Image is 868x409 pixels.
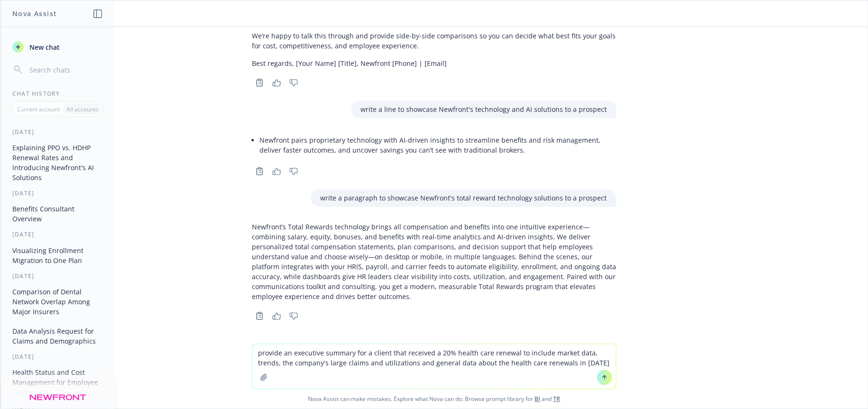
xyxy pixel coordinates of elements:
[320,193,607,203] p: write a paragraph to showcase Newfront's total reward technology solutions to a prospect
[252,222,616,301] p: Newfront’s Total Rewards technology brings all compensation and benefits into one intuitive exper...
[252,344,616,389] textarea: provide an executive summary for a client that received a 20% health care renewal to include mark...
[286,309,301,322] button: Thumbs down
[1,272,114,280] div: [DATE]
[1,353,114,361] div: [DATE]
[66,105,98,113] p: All accounts
[1,189,114,197] div: [DATE]
[1,128,114,136] div: [DATE]
[286,76,301,89] button: Thumbs down
[12,9,57,18] h1: Nova Assist
[9,323,107,349] button: Data Analysis Request for Claims and Demographics
[28,63,103,76] input: Search chats
[553,395,560,403] a: TR
[4,389,864,409] span: Nova Assist can make mistakes. Explore what Nova can do: Browse prompt library for and
[286,164,301,178] button: Thumbs down
[255,78,264,87] svg: Copy to clipboard
[1,230,114,238] div: [DATE]
[252,58,616,68] p: Best regards, [Your Name] [Title], Newfront [Phone] | [Email]
[9,284,107,319] button: Comparison of Dental Network Overlap Among Major Insurers
[9,201,107,227] button: Benefits Consultant Overview
[252,31,616,51] p: We’re happy to talk this through and provide side-by-side comparisons so you can decide what best...
[259,133,616,157] li: Newfront pairs proprietary technology with AI-driven insights to streamline benefits and risk man...
[9,243,107,268] button: Visualizing Enrollment Migration to One Plan
[9,364,107,400] button: Health Status and Cost Management for Employee Claims
[255,311,264,320] svg: Copy to clipboard
[1,90,114,98] div: Chat History
[255,167,264,175] svg: Copy to clipboard
[28,42,60,52] span: New chat
[17,105,60,113] p: Current account
[9,140,107,185] button: Explaining PPO vs. HDHP Renewal Rates and Introducing Newfront's AI Solutions
[9,38,107,55] button: New chat
[360,104,607,114] p: write a line to showcase Newfront's technology and AI solutions to a prospect
[535,395,540,403] a: BI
